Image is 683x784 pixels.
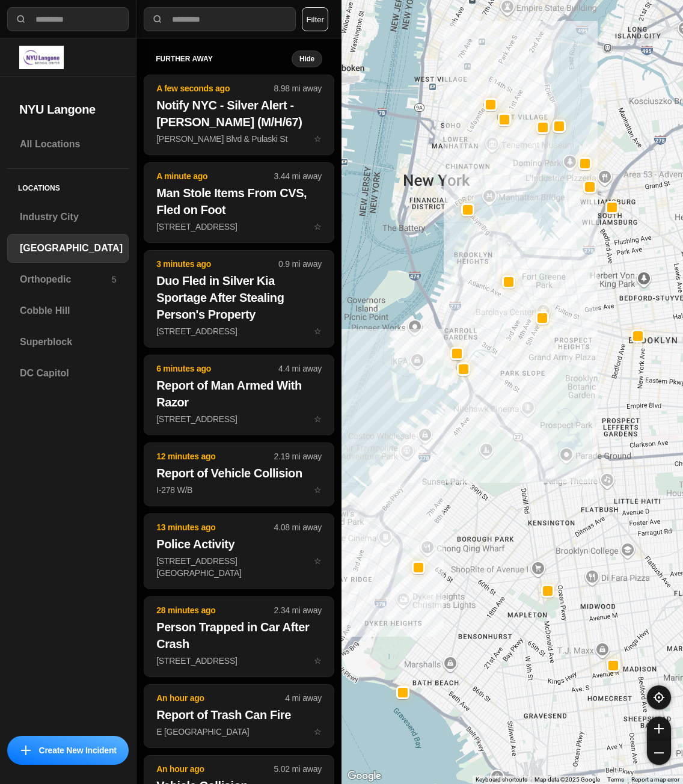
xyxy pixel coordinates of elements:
[144,162,334,243] button: A minute ago3.44 mi awayMan Stole Items From CVS, Fled on Foot[STREET_ADDRESS]star
[314,656,322,666] span: star
[156,450,274,462] p: 12 minutes ago
[7,359,129,388] a: DC Capitol
[631,776,679,783] a: Report a map error
[144,75,334,155] button: A few seconds ago8.98 mi awayNotify NYC - Silver Alert - [PERSON_NAME] (M/H/67)[PERSON_NAME] Blvd...
[7,265,129,294] a: Orthopedic5
[314,485,322,495] span: star
[654,748,664,758] img: zoom-out
[647,741,671,765] button: zoom-out
[607,776,624,783] a: Terms (opens in new tab)
[7,234,129,263] a: [GEOGRAPHIC_DATA]
[156,377,322,411] h2: Report of Man Armed With Razor
[156,706,322,723] h2: Report of Trash Can Fire
[274,521,322,533] p: 4.08 mi away
[299,54,314,64] small: Hide
[7,203,129,231] a: Industry City
[345,768,384,784] img: Google
[20,366,116,381] h3: DC Capitol
[7,296,129,325] a: Cobble Hill
[156,258,278,270] p: 3 minutes ago
[144,655,334,666] a: 28 minutes ago2.34 mi awayPerson Trapped in Car After Crash[STREET_ADDRESS]star
[156,555,322,579] p: [STREET_ADDRESS][GEOGRAPHIC_DATA]
[156,619,322,652] h2: Person Trapped in Car After Crash
[144,513,334,589] button: 13 minutes ago4.08 mi awayPolice Activity[STREET_ADDRESS][GEOGRAPHIC_DATA]star
[654,692,664,703] img: recenter
[144,556,334,566] a: 13 minutes ago4.08 mi awayPolice Activity[STREET_ADDRESS][GEOGRAPHIC_DATA]star
[20,241,123,256] h3: [GEOGRAPHIC_DATA]
[156,604,274,616] p: 28 minutes ago
[144,133,334,144] a: A few seconds ago8.98 mi awayNotify NYC - Silver Alert - [PERSON_NAME] (M/H/67)[PERSON_NAME] Blvd...
[7,169,129,203] h5: Locations
[156,221,322,233] p: [STREET_ADDRESS]
[156,54,292,64] h5: further away
[345,768,384,784] a: Open this area in Google Maps (opens a new window)
[144,355,334,435] button: 6 minutes ago4.4 mi awayReport of Man Armed With Razor[STREET_ADDRESS]star
[654,724,664,733] img: zoom-in
[112,274,117,286] p: 5
[476,776,527,784] button: Keyboard shortcuts
[156,484,322,496] p: I-278 W/B
[20,137,116,152] h3: All Locations
[274,170,322,182] p: 3.44 mi away
[156,536,322,553] h2: Police Activity
[156,726,322,738] p: E [GEOGRAPHIC_DATA]
[156,692,285,704] p: An hour ago
[647,685,671,709] button: recenter
[20,335,116,349] h3: Superblock
[20,304,116,318] h3: Cobble Hill
[278,363,322,375] p: 4.4 mi away
[144,443,334,506] button: 12 minutes ago2.19 mi awayReport of Vehicle CollisionI-278 W/Bstar
[152,13,164,25] img: search
[314,727,322,737] span: star
[156,465,322,482] h2: Report of Vehicle Collision
[156,82,274,94] p: A few seconds ago
[21,746,31,755] img: icon
[314,556,322,566] span: star
[15,13,27,25] img: search
[144,726,334,737] a: An hour ago4 mi awayReport of Trash Can FireE [GEOGRAPHIC_DATA]star
[314,414,322,424] span: star
[19,101,117,118] h2: NYU Langone
[19,46,64,69] img: logo
[274,763,322,775] p: 5.02 mi away
[274,604,322,616] p: 2.34 mi away
[144,485,334,495] a: 12 minutes ago2.19 mi awayReport of Vehicle CollisionI-278 W/Bstar
[144,326,334,336] a: 3 minutes ago0.9 mi awayDuo Fled in Silver Kia Sportage After Stealing Person's Property[STREET_A...
[144,414,334,424] a: 6 minutes ago4.4 mi awayReport of Man Armed With Razor[STREET_ADDRESS]star
[156,97,322,130] h2: Notify NYC - Silver Alert - [PERSON_NAME] (M/H/67)
[20,210,116,224] h3: Industry City
[7,130,129,159] a: All Locations
[156,413,322,425] p: [STREET_ADDRESS]
[144,250,334,348] button: 3 minutes ago0.9 mi awayDuo Fled in Silver Kia Sportage After Stealing Person's Property[STREET_A...
[156,363,278,375] p: 6 minutes ago
[39,744,117,756] p: Create New Incident
[314,326,322,336] span: star
[7,328,129,357] a: Superblock
[156,185,322,218] h2: Man Stole Items From CVS, Fled on Foot
[20,272,112,287] h3: Orthopedic
[156,170,274,182] p: A minute ago
[7,736,129,765] button: iconCreate New Incident
[274,82,322,94] p: 8.98 mi away
[144,596,334,677] button: 28 minutes ago2.34 mi awayPerson Trapped in Car After Crash[STREET_ADDRESS]star
[144,684,334,748] button: An hour ago4 mi awayReport of Trash Can FireE [GEOGRAPHIC_DATA]star
[156,272,322,323] h2: Duo Fled in Silver Kia Sportage After Stealing Person's Property
[534,776,600,783] span: Map data ©2025 Google
[278,258,322,270] p: 0.9 mi away
[314,222,322,231] span: star
[156,655,322,667] p: [STREET_ADDRESS]
[274,450,322,462] p: 2.19 mi away
[285,692,322,704] p: 4 mi away
[144,221,334,231] a: A minute ago3.44 mi awayMan Stole Items From CVS, Fled on Foot[STREET_ADDRESS]star
[292,51,322,67] button: Hide
[156,763,274,775] p: An hour ago
[314,134,322,144] span: star
[647,717,671,741] button: zoom-in
[156,521,274,533] p: 13 minutes ago
[156,325,322,337] p: [STREET_ADDRESS]
[302,7,328,31] button: Filter
[156,133,322,145] p: [PERSON_NAME] Blvd & Pulaski St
